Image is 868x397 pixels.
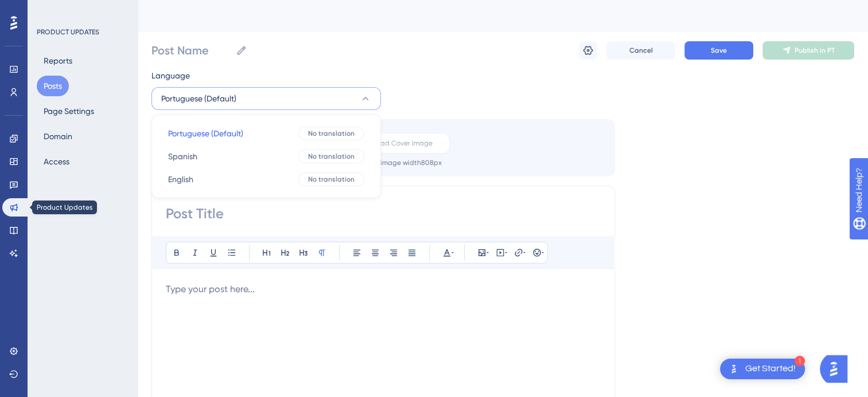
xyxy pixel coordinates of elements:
[168,150,197,163] span: Spanish
[795,46,835,55] span: Publish in PT
[37,101,101,121] button: Page Settings
[308,129,355,138] span: No translation
[745,363,796,375] div: Get Started!
[166,205,601,223] input: Post Title
[151,87,381,110] button: Portuguese (Default)
[168,172,193,186] span: English
[168,127,243,140] span: Portuguese (Default)
[159,168,373,191] button: EnglishNo translation
[762,41,854,60] button: Publish in PT
[151,42,231,58] input: Post Name
[37,76,69,96] button: Posts
[629,46,653,55] span: Cancel
[37,27,99,37] div: PRODUCT UPDATES
[343,158,442,167] div: Suggested image width 808 px
[308,175,355,184] span: No translation
[37,126,79,147] button: Domain
[606,41,675,60] button: Cancel
[37,151,76,172] button: Access
[366,139,433,148] span: Upload Cover Image
[308,152,355,161] span: No translation
[711,46,727,55] span: Save
[720,359,805,379] div: Open Get Started! checklist, remaining modules: 1
[161,92,236,105] span: Portuguese (Default)
[37,50,79,71] button: Reports
[151,69,190,82] span: Language
[684,41,753,60] button: Save
[159,122,373,145] button: Portuguese (Default)No translation
[795,356,805,366] div: 1
[820,352,854,386] iframe: UserGuiding AI Assistant Launcher
[27,3,72,17] span: Need Help?
[727,362,741,376] img: launcher-image-alternative-text
[159,145,373,168] button: SpanishNo translation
